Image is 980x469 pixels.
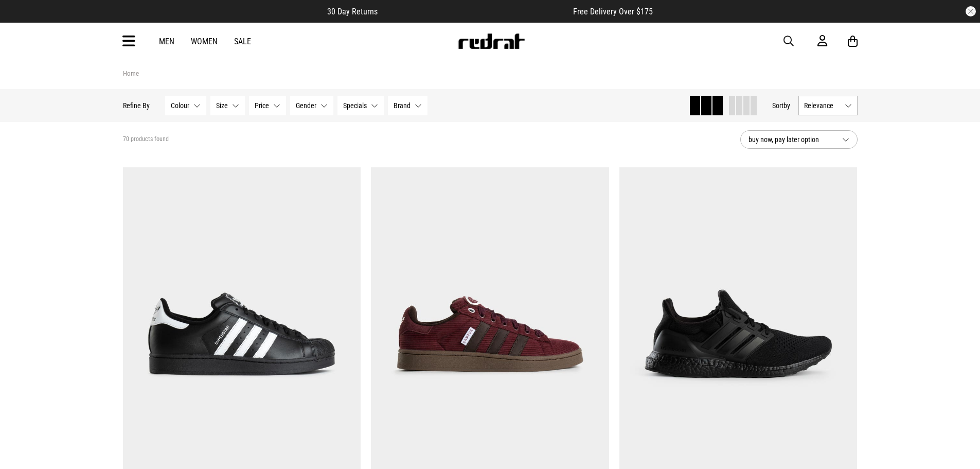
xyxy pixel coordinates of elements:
span: Specials [343,101,367,110]
span: Brand [394,101,411,110]
span: Price [255,101,269,110]
iframe: Customer reviews powered by Trustpilot [398,6,553,16]
span: Relevance [804,101,841,110]
a: Sale [234,37,251,46]
span: Free Delivery Over $175 [573,7,653,16]
a: Home [123,70,139,77]
button: Brand [388,96,427,115]
button: Colour [165,96,206,115]
button: Specials [337,96,384,115]
button: Gender [290,96,333,115]
span: 30 Day Returns [327,7,378,16]
span: Gender [296,101,316,110]
span: Colour [171,101,189,110]
a: Women [191,37,218,46]
span: by [783,101,790,110]
span: buy now, pay later option [749,133,834,146]
img: Redrat logo [457,33,525,49]
p: Refine By [123,101,150,110]
button: Size [210,96,245,115]
button: buy now, pay later option [740,130,858,149]
button: Sortby [772,99,790,112]
span: Size [216,101,228,110]
button: Relevance [798,96,858,115]
span: 70 products found [123,135,169,144]
a: Men [159,37,174,46]
button: Price [249,96,286,115]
